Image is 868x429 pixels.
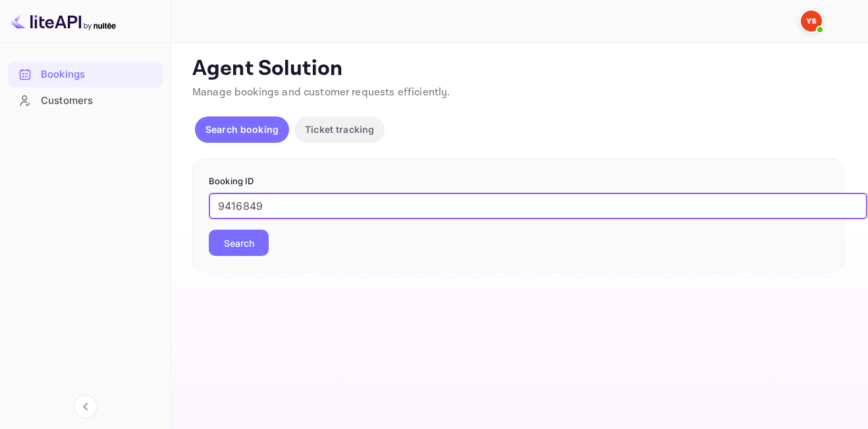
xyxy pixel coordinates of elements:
p: Ticket tracking [305,122,374,136]
img: LiteAPI logo [11,11,116,32]
p: Booking ID [209,175,828,188]
div: Customers [41,93,156,109]
div: Bookings [8,62,163,88]
button: Search [209,230,269,256]
a: Customers [8,88,163,113]
a: Bookings [8,62,163,86]
img: Yandex Support [801,11,822,32]
div: Customers [8,88,163,114]
input: Enter Booking ID (e.g., 63782194) [209,193,867,219]
div: Bookings [41,67,156,82]
button: Collapse navigation [74,395,97,418]
span: Manage bookings and customer requests efficiently. [192,86,450,99]
p: Agent Solution [192,56,844,82]
p: Search booking [205,122,279,136]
